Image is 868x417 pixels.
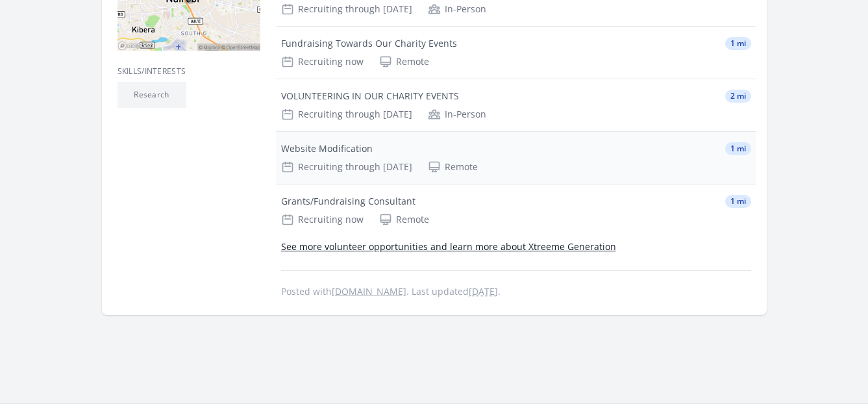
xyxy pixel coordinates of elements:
[428,160,478,173] div: Remote
[276,27,756,79] a: Fundraising Towards Our Charity Events 1 mi Recruiting now Remote
[281,213,364,226] div: Recruiting now
[281,142,373,155] div: Website Modification
[281,108,412,121] div: Recruiting through [DATE]
[281,3,412,16] div: Recruiting through [DATE]
[276,184,756,236] a: Grants/Fundraising Consultant 1 mi Recruiting now Remote
[725,90,751,103] span: 2 mi
[118,66,260,77] h3: Skills/Interests
[281,90,459,103] div: VOLUNTEERING IN OUR CHARITY EVENTS
[725,142,751,155] span: 1 mi
[469,285,498,297] abbr: Thu, Sep 25, 2025 8:44 PM
[428,108,486,121] div: In-Person
[281,160,412,173] div: Recruiting through [DATE]
[725,37,751,50] span: 1 mi
[379,213,429,226] div: Remote
[281,240,616,253] a: See more volunteer opportunities and learn more about Xtreeme Generation
[332,285,406,297] a: [DOMAIN_NAME]
[281,37,457,50] div: Fundraising Towards Our Charity Events
[725,195,751,208] span: 1 mi
[118,82,186,108] li: Research
[428,3,486,16] div: In-Person
[379,55,429,68] div: Remote
[281,55,364,68] div: Recruiting now
[281,195,415,208] div: Grants/Fundraising Consultant
[281,286,751,297] p: Posted with . Last updated .
[276,132,756,184] a: Website Modification 1 mi Recruiting through [DATE] Remote
[276,79,756,131] a: VOLUNTEERING IN OUR CHARITY EVENTS 2 mi Recruiting through [DATE] In-Person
